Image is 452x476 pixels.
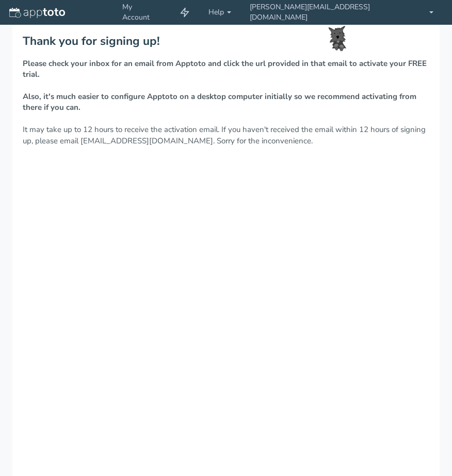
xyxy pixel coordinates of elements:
[9,8,65,18] img: logo-apptoto--white.svg
[328,26,347,52] img: toto-small.png
[23,58,427,79] strong: Please check your inbox for an email from Apptoto and click the url provided in that email to act...
[23,35,429,48] h2: Thank you for signing up!
[23,91,416,112] strong: Also, it's much easier to configure Apptoto on a desktop computer initially so we recommend activ...
[23,58,429,146] p: It may take up to 12 hours to receive the activation email. If you haven't received the email wit...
